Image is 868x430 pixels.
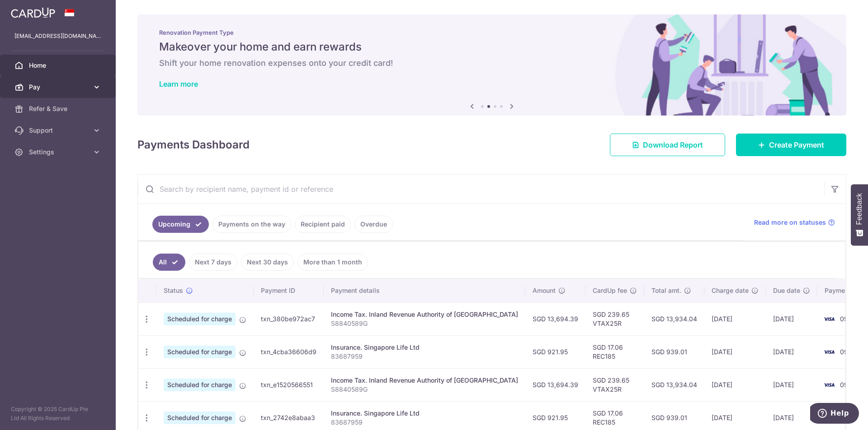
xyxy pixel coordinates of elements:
p: 83687959 [331,418,518,427]
span: Scheduled for charge [164,346,236,358]
td: SGD 239.65 VTAX25R [585,368,644,401]
a: Next 30 days [241,254,294,271]
span: 0951 [840,315,854,323]
td: SGD 13,934.04 [644,302,704,335]
th: Payment details [324,279,525,302]
td: SGD 921.95 [525,335,585,368]
span: Due date [773,286,800,295]
h5: Makeover your home and earn rewards [159,40,825,54]
img: CardUp [11,7,55,18]
a: Next 7 days [189,254,237,271]
h6: Shift your home renovation expenses onto your credit card! [159,58,825,69]
img: Bank Card [820,314,838,324]
td: txn_380be972ac7 [254,302,324,335]
input: Search by recipient name, payment id or reference [138,175,824,203]
img: Bank Card [820,347,838,357]
iframe: Opens a widget where you can find more information [810,403,859,425]
a: Create Payment [736,134,846,156]
div: Insurance. Singapore Life Ltd [331,409,518,418]
span: Amount [533,286,556,295]
th: Payment ID [254,279,324,302]
span: CardUp fee [593,286,627,295]
span: Home [29,61,89,70]
span: 0951 [840,381,854,388]
a: Overdue [354,216,393,233]
p: [EMAIL_ADDRESS][DOMAIN_NAME] [14,32,101,41]
a: Learn more [159,79,198,88]
span: Status [164,286,183,295]
span: Total amt. [651,286,681,295]
span: 0951 [840,348,854,356]
td: [DATE] [704,335,766,368]
a: Recipient paid [295,216,351,233]
td: [DATE] [766,368,817,401]
div: Income Tax. Inland Revenue Authority of [GEOGRAPHIC_DATA] [331,376,518,385]
button: Feedback - Show survey [851,184,868,245]
img: Renovation banner [137,14,846,116]
td: SGD 239.65 VTAX25R [585,302,644,335]
td: SGD 17.06 REC185 [585,335,644,368]
h4: Payments Dashboard [137,137,250,153]
span: Scheduled for charge [164,412,236,424]
td: txn_e1520566551 [254,368,324,401]
td: [DATE] [766,335,817,368]
span: Create Payment [769,139,824,150]
span: Charge date [712,286,749,295]
span: Settings [29,148,89,157]
a: All [153,254,185,271]
a: Download Report [610,134,725,156]
div: Income Tax. Inland Revenue Authority of [GEOGRAPHIC_DATA] [331,310,518,319]
td: SGD 13,934.04 [644,368,704,401]
td: [DATE] [766,302,817,335]
a: Payments on the way [212,216,291,233]
p: 83687959 [331,352,518,361]
span: Refer & Save [29,104,89,113]
td: [DATE] [704,302,766,335]
a: Upcoming [152,216,209,233]
td: SGD 939.01 [644,335,704,368]
span: Scheduled for charge [164,313,236,325]
p: Renovation Payment Type [159,29,825,36]
td: txn_4cba36606d9 [254,335,324,368]
span: Pay [29,83,89,92]
a: Read more on statuses [754,218,835,227]
img: Bank Card [820,379,838,390]
td: SGD 13,694.39 [525,368,585,401]
span: Scheduled for charge [164,379,236,391]
a: More than 1 month [297,254,368,271]
span: Download Report [643,139,703,150]
span: Read more on statuses [754,218,826,227]
span: Feedback [855,193,863,225]
p: S8840589G [331,385,518,394]
td: [DATE] [704,368,766,401]
td: SGD 13,694.39 [525,302,585,335]
p: S8840589G [331,319,518,328]
span: Support [29,126,89,135]
div: Insurance. Singapore Life Ltd [331,343,518,352]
